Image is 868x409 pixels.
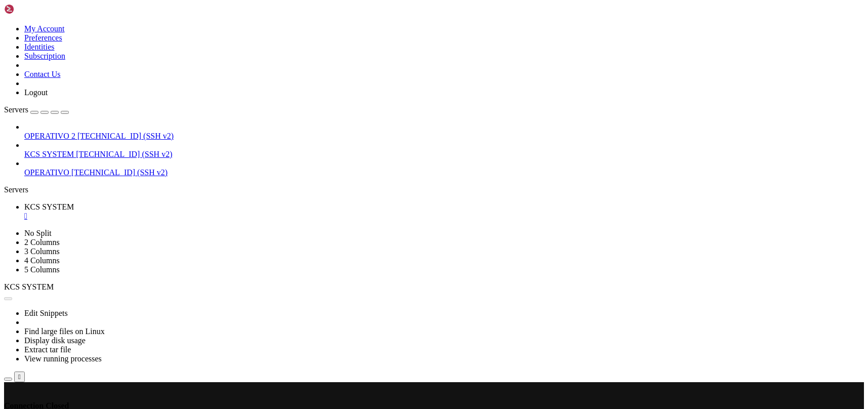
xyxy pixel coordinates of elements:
a: Identities [24,43,55,51]
a: 4 Columns [24,256,60,265]
a: Extract tar file [24,345,71,354]
a: Contact Us [24,70,61,78]
a: OPERATIVO 2 [TECHNICAL_ID] (SSH v2) [24,132,864,141]
a: Find large files on Linux [24,327,105,336]
li: KCS SYSTEM [TECHNICAL_ID] (SSH v2) [24,141,864,159]
a: Servers [4,105,69,114]
div: Servers [4,185,864,194]
a: 2 Columns [24,238,60,247]
div:  [18,373,21,381]
a: KCS SYSTEM [TECHNICAL_ID] (SSH v2) [24,150,864,159]
a: Preferences [24,33,62,42]
a: My Account [24,24,65,33]
a: 5 Columns [24,265,60,274]
span: Servers [4,105,28,114]
a: KCS SYSTEM [24,202,864,221]
span: KCS SYSTEM [24,202,74,211]
span: [TECHNICAL_ID] (SSH v2) [71,168,168,177]
li: OPERATIVO 2 [TECHNICAL_ID] (SSH v2) [24,122,864,141]
span: OPERATIVO [24,168,69,177]
a:  [24,212,864,221]
li: OPERATIVO [TECHNICAL_ID] (SSH v2) [24,159,864,177]
a: Edit Snippets [24,309,68,317]
a: Logout [24,88,48,97]
a: Display disk usage [24,336,86,345]
a: No Split [24,229,52,237]
span: KCS SYSTEM [24,150,74,158]
a: OPERATIVO [TECHNICAL_ID] (SSH v2) [24,168,864,177]
span: [TECHNICAL_ID] (SSH v2) [76,150,172,158]
a: View running processes [24,354,102,363]
button:  [14,372,25,382]
span: OPERATIVO 2 [24,132,75,140]
img: Shellngn [4,4,62,14]
a: Subscription [24,52,65,60]
span: [TECHNICAL_ID] (SSH v2) [77,132,174,140]
span: KCS SYSTEM [4,282,54,291]
a: 3 Columns [24,247,60,256]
